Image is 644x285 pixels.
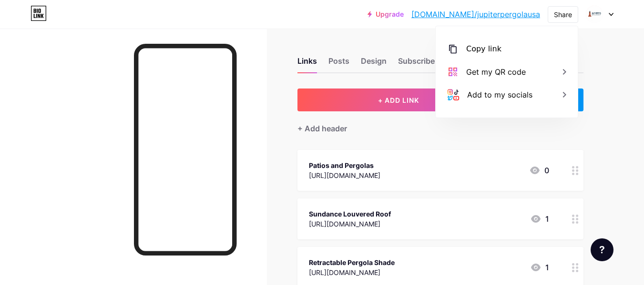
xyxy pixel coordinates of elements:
div: + Add header [297,123,347,134]
div: [URL][DOMAIN_NAME] [309,219,391,229]
div: Retractable Pergola Shade [309,257,395,267]
div: 1 [530,262,549,273]
a: Upgrade [368,10,404,18]
div: Links [297,55,317,72]
div: 0 [529,165,549,176]
div: Sundance Louvered Roof [309,209,391,219]
div: Copy link [466,43,501,55]
img: jupiterpergolausa [585,5,603,23]
div: Patios and Pergolas [309,160,380,170]
div: Subscribers [398,55,442,72]
div: Add to my socials [467,89,532,100]
div: Design [361,55,387,72]
div: Posts [328,55,349,72]
div: [URL][DOMAIN_NAME] [309,267,395,277]
button: + ADD LINK [297,88,500,111]
a: [DOMAIN_NAME]/jupiterpergolausa [411,9,540,20]
div: Share [554,10,572,20]
div: 1 [530,213,549,225]
div: [URL][DOMAIN_NAME] [309,170,380,180]
div: Get my QR code [466,66,526,78]
span: + ADD LINK [378,96,419,104]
